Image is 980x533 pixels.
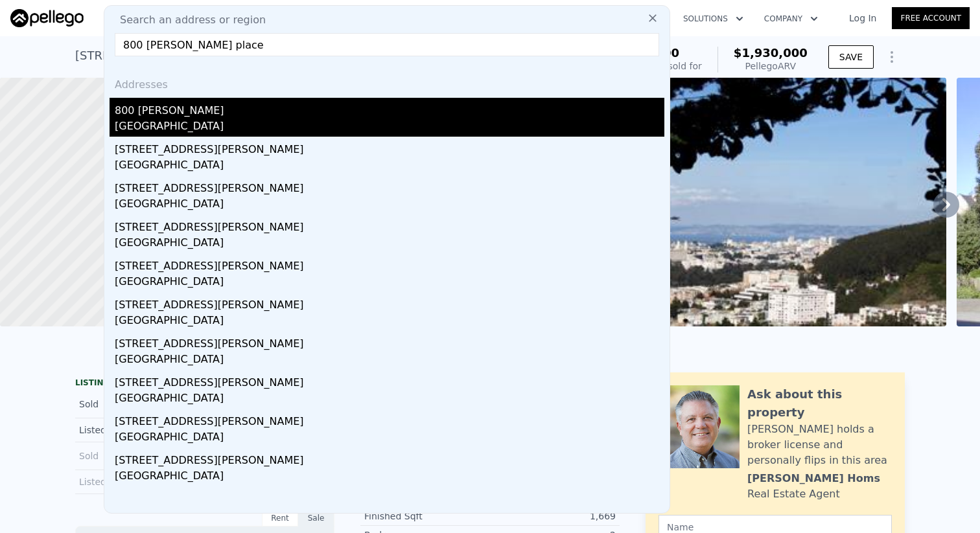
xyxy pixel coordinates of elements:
[79,448,194,464] div: Sold
[115,253,664,274] div: [STREET_ADDRESS][PERSON_NAME]
[115,391,664,409] div: [GEOGRAPHIC_DATA]
[747,486,840,502] div: Real Estate Agent
[747,422,892,468] div: [PERSON_NAME] holds a broker license and personally flips in this area
[593,78,946,326] img: Sale: 59602814 Parcel: 56045023
[115,352,664,370] div: [GEOGRAPHIC_DATA]
[115,98,664,119] div: 800 [PERSON_NAME]
[828,45,874,69] button: SAVE
[892,7,970,29] a: Free Account
[115,292,664,313] div: [STREET_ADDRESS][PERSON_NAME]
[110,67,664,98] div: Addresses
[115,409,664,429] div: [STREET_ADDRESS][PERSON_NAME]
[115,313,664,331] div: [GEOGRAPHIC_DATA]
[747,385,892,422] div: Ask about this property
[115,137,664,157] div: [STREET_ADDRESS][PERSON_NAME]
[298,510,334,527] div: Sale
[115,274,664,292] div: [GEOGRAPHIC_DATA]
[364,510,490,523] div: Finished Sqft
[79,424,194,437] div: Listed
[673,7,754,30] button: Solutions
[115,331,664,352] div: [STREET_ADDRESS][PERSON_NAME]
[115,235,664,253] div: [GEOGRAPHIC_DATA]
[115,119,664,137] div: [GEOGRAPHIC_DATA]
[596,60,702,73] div: Off Market, last sold for
[115,429,664,448] div: [GEOGRAPHIC_DATA]
[79,475,194,488] div: Listed
[115,370,664,391] div: [STREET_ADDRESS][PERSON_NAME]
[115,468,664,486] div: [GEOGRAPHIC_DATA]
[834,12,892,25] a: Log In
[734,46,808,60] span: $1,930,000
[75,47,482,65] div: [STREET_ADDRESS][PERSON_NAME] , [GEOGRAPHIC_DATA] , CA 94116
[754,7,828,30] button: Company
[734,60,808,73] div: Pellego ARV
[747,471,880,486] div: [PERSON_NAME] Homs
[115,176,664,196] div: [STREET_ADDRESS][PERSON_NAME]
[262,510,298,527] div: Rent
[879,44,905,70] button: Show Options
[115,196,664,214] div: [GEOGRAPHIC_DATA]
[115,214,664,235] div: [STREET_ADDRESS][PERSON_NAME]
[490,510,616,523] div: 1,669
[110,12,266,28] span: Search an address or region
[115,448,664,468] div: [STREET_ADDRESS][PERSON_NAME]
[10,9,84,27] img: Pellego
[115,33,659,56] input: Enter an address, city, region, neighborhood or zip code
[79,396,194,413] div: Sold
[75,378,334,391] div: LISTING & SALE HISTORY
[115,157,664,176] div: [GEOGRAPHIC_DATA]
